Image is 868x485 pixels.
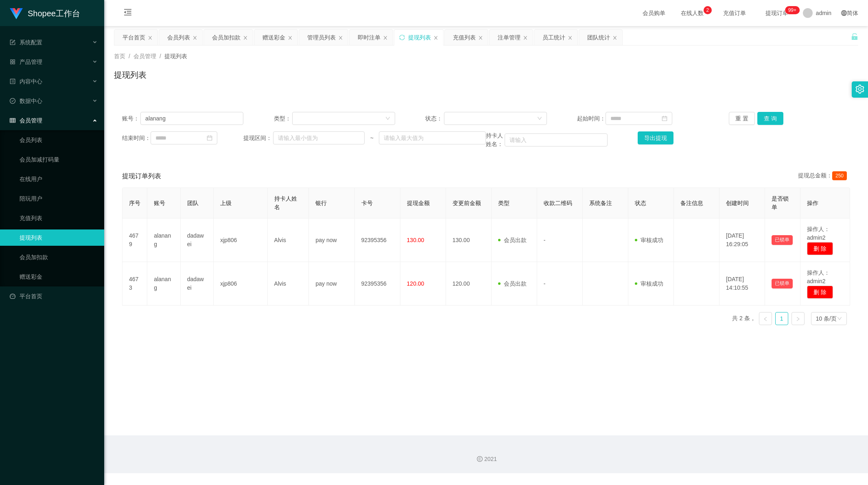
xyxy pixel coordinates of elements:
i: 图标: profile [10,79,15,84]
span: 首页 [114,53,125,59]
i: 图标: form [10,39,15,45]
i: 图标: menu-fold [114,0,142,26]
span: 会员出款 [498,237,527,243]
input: 请输入最大值为 [379,131,486,144]
i: 图标: close [433,35,438,40]
i: 图标: appstore-o [10,59,15,65]
td: 130.00 [446,218,492,262]
a: 充值列表 [20,210,98,226]
td: xjp806 [214,262,267,306]
span: 产品管理 [10,59,42,65]
td: [DATE] 14:10:55 [719,262,765,306]
td: 4673 [122,262,147,306]
span: 内容中心 [10,78,42,85]
sup: 2 [704,6,712,14]
i: 图标: down [837,316,842,322]
span: 操作 [807,200,818,206]
span: 起始时间： [577,114,606,123]
input: 请输入 [140,112,243,125]
span: 账号 [154,200,165,206]
input: 请输入 [505,133,608,146]
sup: 283 [785,6,800,14]
span: 数据中心 [10,98,42,104]
span: 提现订单列表 [122,171,161,181]
i: 图标: close [338,35,343,40]
a: 在线用户 [20,171,98,187]
span: 收款二维码 [544,200,572,206]
td: Alvis [268,262,309,306]
i: 图标: table [10,118,15,123]
span: 变更前金额 [453,200,481,206]
i: 图标: close [612,35,617,40]
span: 持卡人姓名 [274,195,297,210]
span: - [544,237,546,243]
span: 是否锁单 [772,195,789,210]
i: 图标: left [763,317,768,321]
span: 备注信息 [680,200,703,206]
td: Alvis [268,218,309,262]
div: 10 条/页 [816,312,837,325]
i: 图标: close [148,35,153,40]
span: / [160,53,161,59]
i: 图标: unlock [851,33,858,40]
a: 赠送彩金 [20,269,98,285]
td: pay now [309,218,354,262]
td: 92395356 [355,218,400,262]
span: 提现金额 [407,200,430,206]
input: 请输入最小值为 [273,131,365,144]
li: 1 [775,312,788,325]
span: - [544,280,546,287]
a: 会员加扣款 [20,249,98,265]
i: 图标: close [568,35,573,40]
li: 共 2 条， [732,312,756,325]
a: 图标: dashboard平台首页 [10,288,98,304]
span: 充值订单 [719,10,750,16]
span: 提现区间： [243,134,273,142]
span: / [129,53,130,59]
i: 图标: close [383,35,388,40]
div: 赠送彩金 [262,30,285,45]
a: 提现列表 [20,229,98,246]
li: 下一页 [791,312,805,325]
div: 会员列表 [167,30,190,45]
span: 在线人数 [677,10,708,16]
div: 提现列表 [408,30,431,45]
i: 图标: close [478,35,483,40]
span: 卡号 [361,200,373,206]
span: 审核成功 [635,280,663,287]
span: 结束时间： [122,134,151,142]
li: 上一页 [759,312,772,325]
div: 团队统计 [587,30,610,45]
span: 系统配置 [10,39,42,46]
i: 图标: calendar [662,116,667,121]
i: 图标: close [243,35,248,40]
i: 图标: down [537,116,542,122]
div: 注单管理 [498,30,520,45]
i: 图标: setting [855,85,864,94]
button: 导出提现 [638,131,673,144]
span: 会员管理 [133,53,156,59]
span: 上级 [220,200,232,206]
td: 92395356 [355,262,400,306]
span: 120.00 [407,280,424,287]
button: 删 除 [807,286,833,299]
span: 银行 [315,200,327,206]
button: 删 除 [807,242,833,255]
button: 已锁单 [772,279,793,288]
td: alanang [147,262,181,306]
div: 2021 [111,455,861,463]
td: dadawei [181,218,214,262]
p: 2 [706,6,709,14]
a: 会员列表 [20,132,98,148]
div: 充值列表 [453,30,476,45]
span: 250 [832,171,847,180]
button: 查 询 [757,112,783,125]
h1: Shopee工作台 [28,0,80,26]
span: 账号： [122,114,140,123]
div: 提现总金额： [798,171,850,181]
div: 平台首页 [122,30,145,45]
td: dadawei [181,262,214,306]
i: 图标: close [288,35,293,40]
a: Shopee工作台 [10,10,80,16]
img: logo.9652507e.png [10,8,23,20]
